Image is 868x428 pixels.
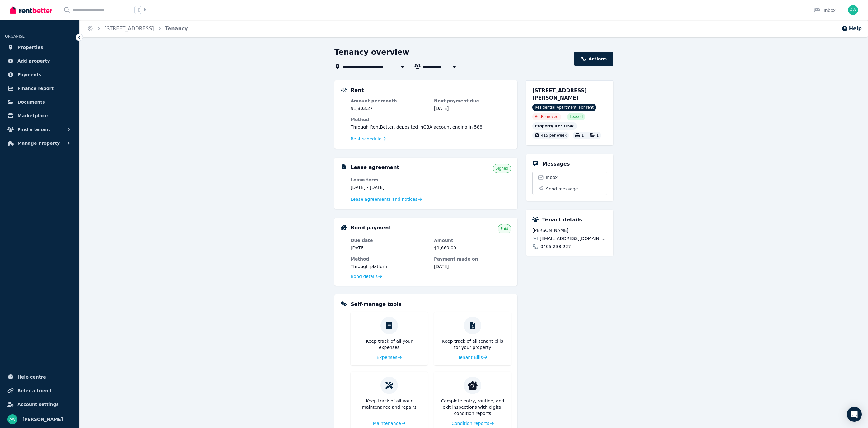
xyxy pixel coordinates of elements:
h5: Self-manage tools [351,301,401,308]
dt: Amount [434,237,511,243]
a: Payments [5,68,74,81]
span: Paid [501,226,508,231]
a: Tenancy [165,26,188,31]
button: Find a tenant [5,123,74,136]
span: Tenant Bills [458,354,483,360]
a: [STREET_ADDRESS] [105,26,154,31]
span: Properties [17,44,43,51]
a: Actions [574,52,613,66]
p: Complete entry, routine, and exit inspections with digital condition reports [439,398,506,416]
img: Andrew Wong [7,414,17,424]
span: Residential Apartment | For rent [532,104,596,111]
button: Send message [533,183,607,195]
span: 415 per week [541,133,567,138]
span: [EMAIL_ADDRESS][DOMAIN_NAME] [540,235,607,242]
span: ORGANISE [5,34,25,39]
h5: Bond payment [351,224,391,232]
span: Property ID [535,124,559,129]
span: Marketplace [17,112,48,120]
span: 1 [596,133,599,138]
span: 0405 238 227 [540,243,571,250]
span: Documents [17,98,45,106]
a: Help centre [5,371,74,383]
span: [PERSON_NAME] [532,227,607,233]
span: 1 [581,133,584,138]
a: Condition reports [451,420,494,426]
span: Find a tenant [17,126,50,133]
span: Bond details [351,273,378,280]
span: Help centre [17,373,46,381]
a: Marketplace [5,110,74,122]
h5: Tenant details [542,216,582,223]
a: Expenses [377,354,402,360]
a: Add property [5,55,74,67]
dt: Lease term [351,177,428,183]
a: Finance report [5,82,74,95]
dd: $1,803.27 [351,105,428,111]
a: Tenant Bills [458,354,487,360]
a: Refer a friend [5,384,74,397]
span: Account settings [17,401,59,408]
dt: Due date [351,237,428,243]
dt: Method [351,256,428,262]
span: Inbox [546,174,558,181]
span: Payments [17,71,41,78]
img: Condition reports [468,380,478,390]
dd: $1,660.00 [434,245,511,251]
dd: [DATE] - [DATE] [351,184,428,190]
a: Lease agreements and notices [351,196,422,202]
span: Condition reports [451,420,489,426]
a: Bond details [351,273,382,280]
nav: Breadcrumb [80,20,195,37]
span: Rent schedule [351,136,381,142]
span: [PERSON_NAME] [22,416,63,423]
p: Keep track of all your maintenance and repairs [356,398,423,410]
p: Keep track of all your expenses [356,338,423,350]
span: Send message [546,186,578,192]
div: Open Intercom Messenger [847,407,862,422]
dd: [DATE] [434,105,511,111]
span: Ad: Removed [535,114,558,119]
dt: Payment made on [434,256,511,262]
dd: Through platform [351,263,428,270]
span: Finance report [17,85,54,92]
p: Keep track of all tenant bills for your property [439,338,506,350]
dt: Next payment due [434,98,511,104]
dt: Method [351,116,511,123]
span: Refer a friend [17,387,51,394]
a: Properties [5,41,74,54]
a: Account settings [5,398,74,411]
h5: Rent [351,87,364,94]
a: Rent schedule [351,136,386,142]
img: Andrew Wong [848,5,858,15]
span: Through RentBetter , deposited in CBA account ending in 588 . [351,125,484,129]
h5: Messages [542,160,570,168]
img: RentBetter [10,5,52,15]
img: Bond Details [341,225,347,230]
span: Leased [570,114,583,119]
span: Add property [17,57,50,65]
a: Documents [5,96,74,108]
dt: Amount per month [351,98,428,104]
a: Maintenance [373,420,405,426]
button: Manage Property [5,137,74,149]
span: [STREET_ADDRESS][PERSON_NAME] [532,87,587,101]
h5: Lease agreement [351,164,399,171]
div: : 391648 [532,122,577,130]
span: Maintenance [373,420,401,426]
h1: Tenancy overview [334,47,409,57]
dd: [DATE] [351,245,428,251]
span: k [144,7,146,12]
button: Help [842,25,862,32]
dd: [DATE] [434,263,511,270]
div: Inbox [814,7,836,13]
span: Lease agreements and notices [351,196,418,202]
span: Signed [496,166,508,171]
span: Expenses [377,354,398,360]
span: Manage Property [17,139,60,147]
img: Rental Payments [341,88,347,92]
a: Inbox [533,172,607,183]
